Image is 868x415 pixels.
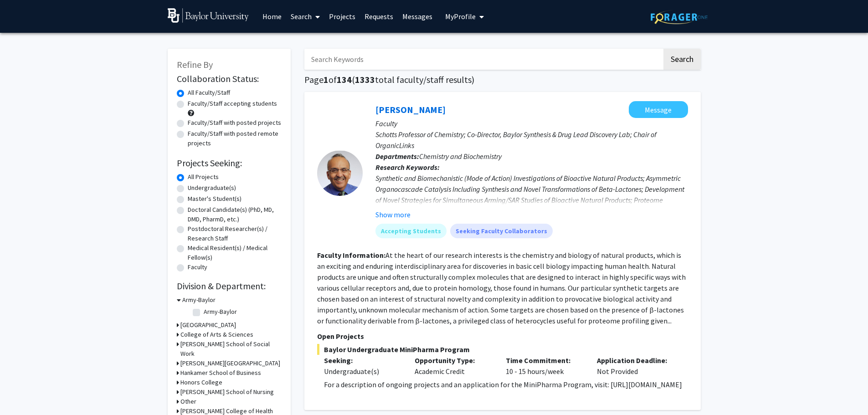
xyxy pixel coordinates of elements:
label: Faculty/Staff with posted projects [188,118,281,128]
span: 134 [337,74,352,85]
span: Baylor Undergraduate MiniPharma Program [317,344,688,355]
a: Requests [360,0,398,32]
h3: College of Arts & Sciences [180,330,253,339]
button: Search [663,49,701,70]
a: Home [258,0,286,32]
label: Master's Student(s) [188,194,241,204]
p: Application Deadline: [597,355,674,366]
b: Research Keywords: [375,163,440,172]
h3: Army-Baylor [182,295,216,305]
img: Baylor University Logo [168,8,249,23]
h3: Other [180,397,196,406]
h3: Honors College [180,378,222,387]
iframe: Chat [7,374,39,408]
label: Undergraduate(s) [188,183,236,193]
label: All Projects [188,172,219,182]
span: Refine By [177,59,213,70]
h2: Collaboration Status: [177,73,282,84]
img: ForagerOne Logo [651,10,708,24]
label: Faculty/Staff accepting students [188,99,277,108]
span: 1 [324,74,329,85]
p: Seeking: [324,355,401,366]
a: Messages [398,0,437,32]
div: Not Provided [590,355,681,377]
div: Academic Credit [408,355,499,377]
label: Faculty [188,262,207,272]
span: Chemistry and Biochemistry [419,152,502,161]
p: Faculty [375,118,688,129]
p: Opportunity Type: [415,355,492,366]
a: [PERSON_NAME] [375,104,446,115]
label: Doctoral Candidate(s) (PhD, MD, DMD, PharmD, etc.) [188,205,282,224]
label: Medical Resident(s) / Medical Fellow(s) [188,243,282,262]
label: Army-Baylor [204,307,237,317]
div: 10 - 15 hours/week [499,355,590,377]
mat-chip: Seeking Faculty Collaborators [450,224,553,238]
mat-chip: Accepting Students [375,224,447,238]
h3: [PERSON_NAME] School of Social Work [180,339,282,359]
button: Message Daniel Romo [629,101,688,118]
button: Show more [375,209,411,220]
h2: Division & Department: [177,281,282,292]
b: Faculty Information: [317,251,385,260]
h2: Projects Seeking: [177,158,282,169]
h3: [GEOGRAPHIC_DATA] [180,320,236,330]
a: Search [286,0,324,32]
h3: [PERSON_NAME][GEOGRAPHIC_DATA] [180,359,280,368]
p: Schotts Professor of Chemistry; Co-Director, Baylor Synthesis & Drug Lead Discovery Lab; Chair of... [375,129,688,151]
div: Undergraduate(s) [324,366,401,377]
a: Projects [324,0,360,32]
h3: Hankamer School of Business [180,368,261,378]
p: Time Commitment: [506,355,583,366]
div: Synthetic and Biomechanistic (Mode of Action) Investigations of Bioactive Natural Products; Asymm... [375,173,688,216]
h1: Page of ( total faculty/staff results) [304,74,701,85]
label: Postdoctoral Researcher(s) / Research Staff [188,224,282,243]
span: 1333 [355,74,375,85]
b: Departments: [375,152,419,161]
p: For a description of ongoing projects and an application for the MiniPharma Program, visit: [URL]... [324,379,688,390]
fg-read-more: At the heart of our research interests is the chemistry and biology of natural products, which is... [317,251,686,325]
span: My Profile [445,12,476,21]
h3: [PERSON_NAME] School of Nursing [180,387,274,397]
label: All Faculty/Staff [188,88,230,97]
label: Faculty/Staff with posted remote projects [188,129,282,148]
input: Search Keywords [304,49,662,70]
p: Open Projects [317,331,688,342]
